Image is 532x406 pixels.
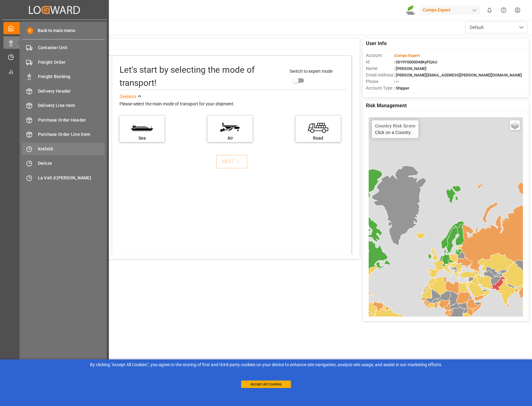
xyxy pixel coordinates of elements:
[483,3,497,17] button: show 0 new notifications
[420,6,480,15] div: Compo Expert
[394,53,420,58] span: :
[38,102,105,109] span: Delivery Line Item
[33,27,75,34] span: Back to main menu
[3,22,105,34] a: My Cockpit
[22,157,105,169] a: Deinze
[241,381,291,388] button: Accept All Cookies
[420,4,483,16] button: Compo Expert
[465,21,527,33] button: open menu
[366,59,394,65] span: Id
[22,172,105,184] a: La Vall d [PERSON_NAME]
[22,71,105,83] a: Freight Booking
[299,135,338,141] div: Road
[38,146,105,152] span: Krefeld
[119,63,283,90] div: Let's start by selecting the mode of transport!
[38,73,105,80] span: Freight Booking
[394,60,437,64] span: : 0019Y000004dKyPQAU
[394,86,409,90] span: : Shipper
[22,128,105,141] a: Purchase Order Line Item
[22,42,105,54] a: Container Unit
[497,3,511,17] button: Help Center
[3,65,105,77] a: My Reports
[38,175,105,181] span: La Vall d [PERSON_NAME]
[119,93,136,100] div: See less
[22,114,105,126] a: Purchase Order Header
[366,52,394,59] span: Account
[22,143,105,155] a: Krefeld
[22,56,105,68] a: Freight Order
[216,155,247,168] button: NEXT
[38,88,105,95] span: Delivery Header
[38,59,105,66] span: Freight Order
[123,135,161,141] div: Sea
[395,53,420,58] span: Compo Expert
[4,362,528,368] div: By clicking "Accept All Cookies”, you agree to the storing of first and third-party cookies on yo...
[366,40,387,47] span: User Info
[375,123,415,135] div: Click on a Country
[3,51,105,63] a: Timeslot Management
[366,85,394,91] span: Account Type
[22,85,105,97] a: Delivery Header
[470,24,484,31] span: Default
[38,44,105,51] span: Container Unit
[22,99,105,112] a: Delivery Line Item
[38,117,105,123] span: Purchase Order Header
[222,158,241,165] div: NEXT
[211,135,250,141] div: Air
[510,120,520,130] a: Layers
[375,123,415,128] h4: Country Risk Score
[366,65,394,72] span: Name
[394,79,399,84] span: : —
[290,69,333,74] span: Switch to expert mode
[366,102,407,109] span: Risk Management
[119,100,347,108] div: Please select the main mode of transport for your shipment.
[406,5,416,16] img: Screenshot%202023-09-29%20at%2010.02.21.png_1712312052.png
[394,73,522,77] span: : [PERSON_NAME][EMAIL_ADDRESS][PERSON_NAME][DOMAIN_NAME]
[366,72,394,78] span: Email Address
[38,131,105,138] span: Purchase Order Line Item
[394,66,427,71] span: : [PERSON_NAME]
[38,160,105,167] span: Deinze
[366,78,394,85] span: Phone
